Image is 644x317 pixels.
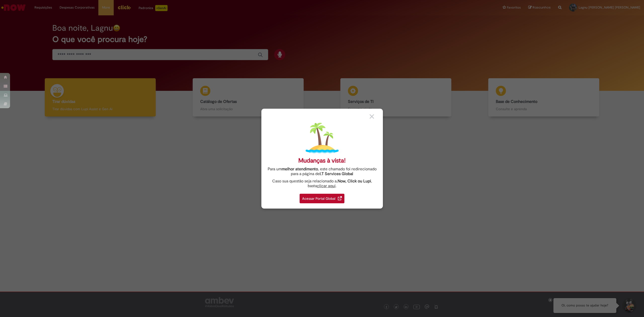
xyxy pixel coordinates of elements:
[306,122,339,154] img: island.png
[338,196,342,200] img: redirect_link.png
[370,114,374,119] img: close_button_grey.png
[265,167,379,176] div: Para um , este chamado foi redirecionado para a página de
[298,157,346,164] div: Mudanças à vista!
[337,179,371,184] strong: .Now, Click ou Lupi
[282,167,318,172] strong: melhor atendimento
[265,179,379,188] div: Caso sua questão seja relacionado a , basta .
[320,169,353,176] a: I.T Services Global
[317,181,336,188] a: clicar aqui
[300,194,344,203] div: Acessar Portal Global
[300,191,344,203] a: Acessar Portal Global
